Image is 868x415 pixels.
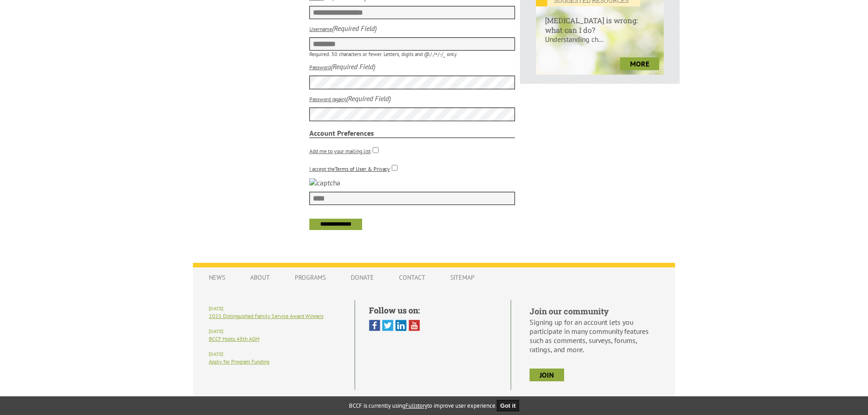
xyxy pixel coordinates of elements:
p: Signing up for an account lets you participate in many community features such as comments, surve... [530,318,659,354]
a: 2025 Distinguished Family Service Award Winners [209,313,323,319]
a: Sitemap [441,269,484,286]
button: Got it [497,400,520,411]
h6: [DATE] [209,328,341,334]
label: Password (again) [309,96,346,102]
img: You Tube [409,320,420,331]
a: Donate [342,269,383,286]
h6: [DATE] [209,351,341,357]
h6: [DATE] [209,306,341,312]
strong: Account Preferences [309,128,515,138]
i: (Required Field) [331,62,375,71]
img: Linked In [395,320,407,331]
img: Facebook [369,320,380,331]
a: Apply for Program Funding [209,358,269,365]
a: Contact [390,269,434,286]
p: Required. 30 characters or fewer. Letters, digits and @/./+/-/_ only. [309,51,515,57]
a: Fullstory [405,402,427,410]
a: join [530,369,564,381]
i: (Required Field) [346,94,391,103]
label: Add me to your mailing list [309,148,371,154]
h6: [MEDICAL_DATA] is wrong: what can I do? [536,6,664,35]
img: captcha [309,178,340,187]
a: more [620,57,659,70]
h5: Follow us on: [369,305,497,316]
img: Twitter [382,320,394,331]
label: Password [309,64,331,71]
i: (Required Field) [332,24,377,33]
a: News [200,269,234,286]
h5: Join our community [530,306,659,317]
a: Terms of User & Privacy [335,165,390,172]
label: I accept the [309,165,390,172]
a: BCCF Hosts 48th AGM [209,335,259,342]
p: Understanding ch... [536,35,664,53]
label: Username [309,26,332,32]
a: Programs [286,269,335,286]
a: About [241,269,279,286]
